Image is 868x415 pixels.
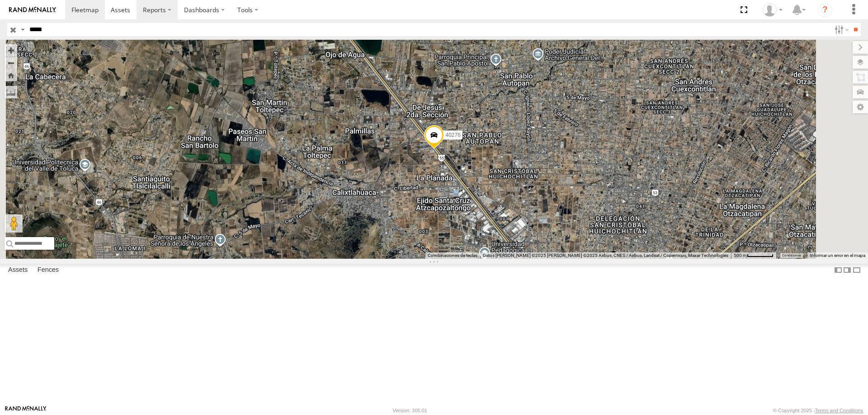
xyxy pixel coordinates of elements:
a: Condiciones [782,254,801,257]
i: ? [818,3,832,17]
label: Dock Summary Table to the Right [843,264,852,277]
a: Terms and Conditions [815,408,863,413]
span: Datos [PERSON_NAME] ©2025 [PERSON_NAME] ©2025 Airbus, CNES / Airbus, Landsat / Copernicus, Maxar ... [483,253,728,258]
label: Map Settings [853,101,868,113]
label: Measure [5,86,17,98]
label: Fences [33,264,63,276]
label: Dock Summary Table to the Left [834,264,843,277]
label: Hide Summary Table [852,264,861,277]
button: Zoom Home [5,69,17,81]
button: Arrastra el hombrecito naranja al mapa para abrir Street View [5,214,23,233]
div: © Copyright 2025 - [773,408,863,413]
span: 40276 [446,132,461,138]
label: Search Filter Options [831,23,850,36]
a: Informar un error en el mapa [810,253,865,258]
label: Assets [4,264,32,276]
span: 500 m [734,253,747,258]
img: rand-logo.svg [9,7,56,13]
button: Zoom out [5,56,17,69]
div: Version: 305.01 [393,408,427,413]
label: Search Query [19,23,26,36]
a: Visit our Website [5,406,47,415]
button: Zoom in [5,44,17,56]
button: Combinaciones de teclas [428,252,477,259]
button: Escala del mapa: 500 m por 55 píxeles [731,252,776,259]
div: Juan Lopez [759,3,786,17]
